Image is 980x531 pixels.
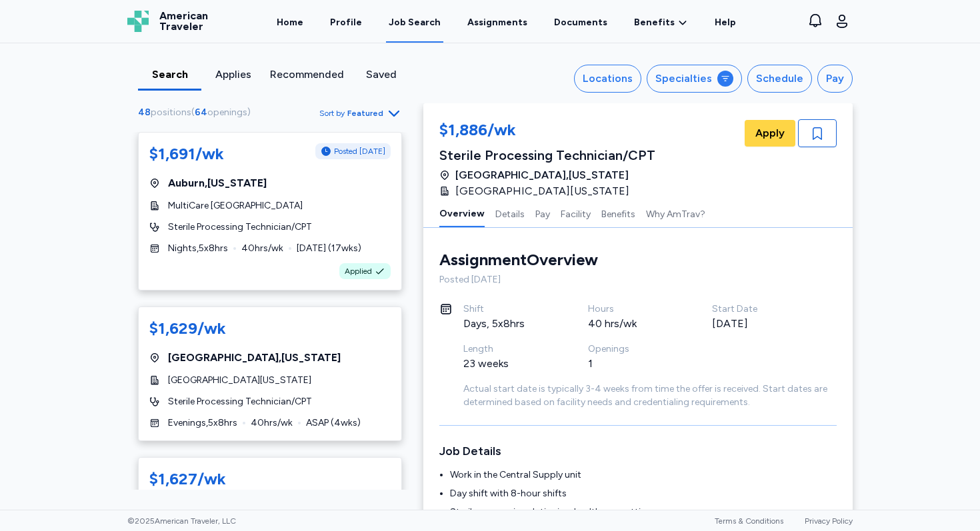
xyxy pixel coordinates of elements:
[588,342,681,356] div: Openings
[450,468,837,482] li: Work in the Central Supply unit
[715,516,783,526] a: Terms & Conditions
[439,119,655,143] div: $1,886/wk
[588,316,681,332] div: 40 hrs/wk
[439,442,837,460] h3: Job Details
[826,71,844,87] div: Pay
[168,395,312,408] span: Sterile Processing Technician/CPT
[745,120,795,147] button: Apply
[138,107,151,119] span: 48
[747,65,812,93] button: Schedule
[149,143,224,165] div: $1,691/wk
[439,199,485,227] button: Overview
[455,183,629,199] span: [GEOGRAPHIC_DATA][US_STATE]
[588,356,681,372] div: 1
[319,105,402,121] button: Sort byFeatured
[588,302,681,316] div: Hours
[168,374,311,387] span: [GEOGRAPHIC_DATA][US_STATE]
[647,65,742,93] button: Specialties
[347,108,383,119] span: Featured
[297,242,361,255] span: [DATE] ( 17 wks)
[463,302,556,316] div: Shift
[241,242,283,255] span: 40 hrs/wk
[138,107,256,120] div: ( )
[149,318,226,339] div: $1,629/wk
[601,199,635,227] button: Benefits
[168,350,341,366] span: [GEOGRAPHIC_DATA] , [US_STATE]
[574,65,641,93] button: Locations
[455,167,629,183] span: [GEOGRAPHIC_DATA] , [US_STATE]
[439,273,837,286] div: Posted [DATE]
[634,16,675,29] span: Benefits
[561,199,591,227] button: Facility
[127,11,149,32] img: Logo
[655,71,712,87] div: Specialties
[646,199,705,227] button: Why AmTrav?
[634,16,688,29] a: Benefits
[389,16,441,29] div: Job Search
[168,175,267,191] span: Auburn , [US_STATE]
[159,11,208,32] span: American Traveler
[207,107,247,119] span: openings
[168,221,312,234] span: Sterile Processing Technician/CPT
[439,249,598,270] div: Assignment Overview
[207,67,259,83] div: Applies
[463,342,556,356] div: Length
[168,416,237,430] span: Evenings , 5 x 8 hrs
[755,125,785,141] span: Apply
[463,356,556,372] div: 23 weeks
[805,516,853,526] a: Privacy Policy
[535,199,550,227] button: Pay
[756,71,803,87] div: Schedule
[495,199,525,227] button: Details
[450,487,837,500] li: Day shift with 8-hour shifts
[149,468,226,490] div: $1,627/wk
[168,199,303,213] span: MultiCare [GEOGRAPHIC_DATA]
[319,108,345,119] span: Sort by
[355,67,407,83] div: Saved
[463,382,837,409] div: Actual start date is typically 3-4 weeks from time the offer is received. Start dates are determi...
[463,316,556,332] div: Days, 5x8hrs
[270,67,344,83] div: Recommended
[712,316,805,332] div: [DATE]
[583,71,633,87] div: Locations
[439,146,655,165] div: Sterile Processing Technician/CPT
[251,416,293,430] span: 40 hrs/wk
[168,242,228,255] span: Nights , 5 x 8 hrs
[450,506,837,519] li: Sterile processing duties in a healthcare setting
[345,266,372,276] span: Applied
[151,107,191,119] span: positions
[306,416,361,430] span: ASAP ( 4 wks)
[712,302,805,316] div: Start Date
[143,67,196,83] div: Search
[334,146,385,157] span: Posted [DATE]
[386,1,443,43] a: Job Search
[195,107,207,119] span: 64
[817,65,853,93] button: Pay
[127,516,236,526] span: © 2025 American Traveler, LLC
